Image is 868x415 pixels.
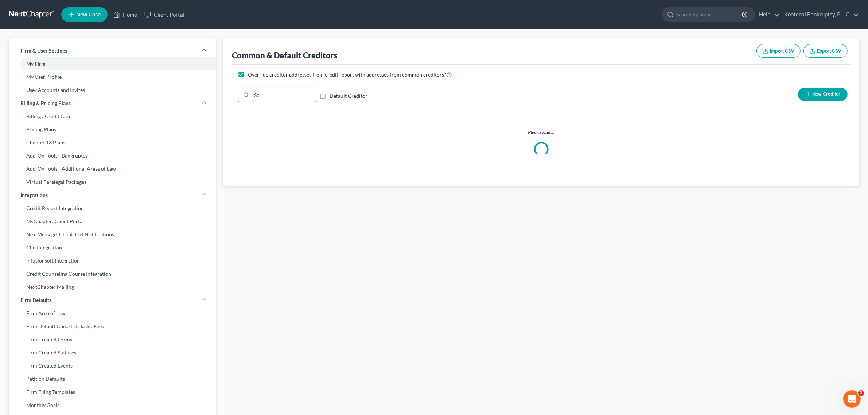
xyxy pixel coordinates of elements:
[248,71,446,78] span: Override creditor addresses from credit report with addresses from common creditors?
[9,372,216,385] a: Petition Defaults
[755,8,780,21] a: Help
[798,88,848,101] button: New Creditor
[9,110,216,123] a: Billing / Credit Card
[9,189,216,202] a: Integrations
[756,44,801,58] button: Import CSV
[110,8,141,21] a: Home
[9,175,216,189] a: Virtual Paralegal Packages
[9,346,216,359] a: Firm Created Statuses
[803,44,848,58] button: Export CSV
[9,136,216,149] a: Chapter 13 Plans
[9,228,216,241] a: NextMessage: Client Text Notifications
[20,47,67,54] span: Firm & User Settings
[781,8,859,21] a: Kootenai Bankruptcy, PLLC
[141,8,188,21] a: Client Portal
[9,307,216,320] a: Firm Area of Law
[9,44,216,57] a: Firm & User Settings
[9,215,216,228] a: MyChapter: Client Portal
[9,162,216,175] a: Add-On Tools - Additional Areas of Law
[9,333,216,346] a: Firm Created Forms
[9,320,216,333] a: Firm Default Checklist, Tasks, Fees
[9,399,216,412] a: Monthly Goals
[252,88,316,102] input: Quick Search
[20,191,48,199] span: Integrations
[813,92,841,97] span: New Creditor
[330,92,367,100] label: Default Creditor
[20,296,51,304] span: Firm Defaults
[676,8,743,21] input: Search by name...
[9,97,216,110] a: Billing & Pricing Plans
[9,149,216,162] a: Add-On Tools - Bankruptcy
[9,241,216,254] a: Clio Integration
[858,390,864,396] span: 2
[9,123,216,136] a: Pricing Plans
[9,202,216,215] a: Credit Report Integration
[770,48,794,54] span: Import CSV
[9,280,216,294] a: NextChapter Mailing
[76,12,101,18] span: New Case
[9,70,216,84] a: My User Profile
[223,129,859,136] p: Please wait...
[9,385,216,399] a: Firm Filing Templates
[9,84,216,97] a: User Accounts and Invites
[843,390,861,408] iframe: Intercom live chat
[232,50,338,61] div: Common & Default Creditors
[9,57,216,70] a: My Firm
[9,359,216,372] a: Firm Created Events
[9,267,216,280] a: Credit Counseling Course Integration
[20,100,71,107] span: Billing & Pricing Plans
[9,294,216,307] a: Firm Defaults
[9,254,216,267] a: Infusionsoft Integration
